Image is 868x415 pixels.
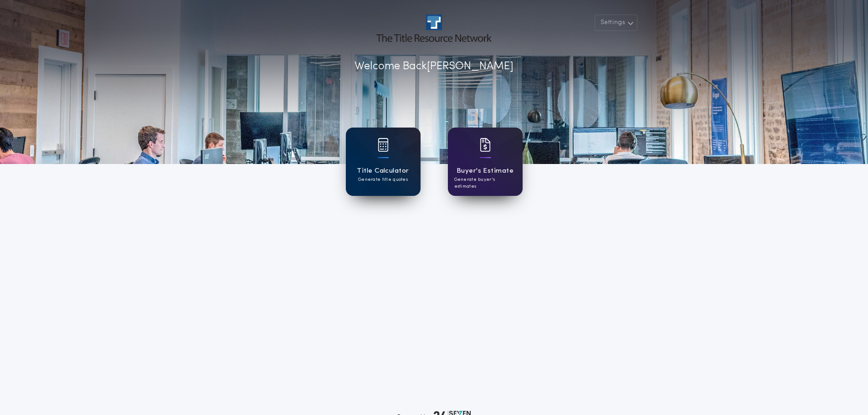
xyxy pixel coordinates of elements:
p: Generate title quotes [358,176,408,183]
p: Generate buyer's estimates [454,176,516,190]
a: card iconBuyer's EstimateGenerate buyer's estimates [448,128,523,196]
img: card icon [480,138,491,152]
h1: Buyer's Estimate [457,166,514,176]
a: card iconTitle CalculatorGenerate title quotes [346,128,421,196]
p: Welcome Back [PERSON_NAME] [354,58,514,75]
img: card icon [378,138,389,152]
button: Settings [595,15,637,31]
h1: Title Calculator [357,166,409,176]
img: account-logo [376,15,491,42]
